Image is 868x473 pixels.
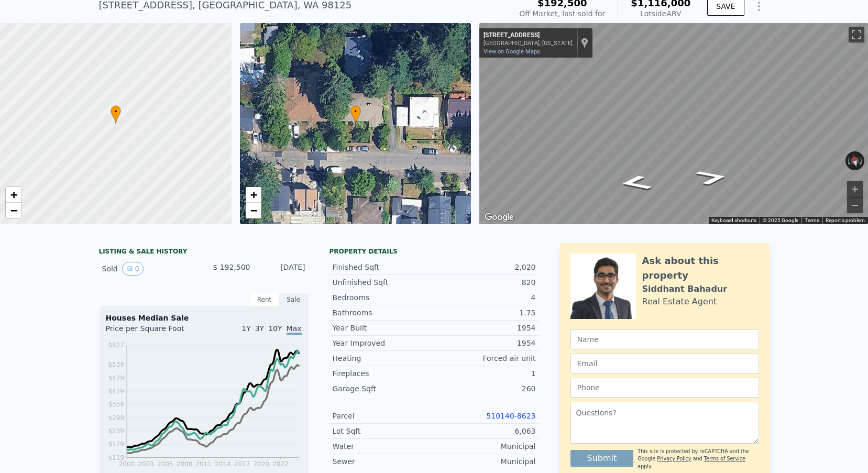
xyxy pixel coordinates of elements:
div: • [350,105,361,124]
span: • [111,107,121,116]
div: Heating [333,353,434,364]
tspan: 2020 [253,460,269,468]
div: Siddhant Bahadur [642,283,728,295]
tspan: $179 [108,441,124,448]
div: Finished Sqft [333,262,434,272]
a: Zoom in [246,187,261,203]
div: [STREET_ADDRESS] [484,31,573,40]
button: Toggle fullscreen view [849,27,864,42]
tspan: 2017 [234,460,250,468]
tspan: $299 [108,414,124,422]
span: + [250,188,257,201]
div: Map [479,23,868,224]
tspan: $119 [108,454,124,461]
div: Sale [279,293,309,306]
tspan: $239 [108,427,124,435]
div: Water [333,441,434,452]
span: 1Y [241,324,250,333]
span: $ 192,500 [213,263,250,271]
tspan: $627 [108,342,124,349]
div: 260 [434,383,536,394]
div: Bedrooms [333,292,434,303]
tspan: 2000 [118,460,135,468]
tspan: 2014 [215,460,231,468]
div: Bathrooms [333,307,434,318]
div: Lotside ARV [631,8,690,19]
div: 1954 [434,338,536,348]
a: Terms of Service [704,456,745,461]
path: Go East, NE 104th St [682,166,742,189]
div: Municipal [434,441,536,452]
span: − [250,204,257,217]
button: Reset the view [849,151,861,171]
tspan: $479 [108,375,124,382]
span: 10Y [268,324,282,333]
button: Rotate clockwise [859,151,865,170]
div: Property details [329,247,539,256]
div: 820 [434,277,536,288]
tspan: 2003 [138,460,154,468]
span: 3Y [255,324,264,333]
div: Street View [479,23,868,224]
a: Zoom out [246,203,261,218]
a: Zoom out [6,203,21,218]
span: Max [287,324,302,335]
div: Houses Median Sale [106,313,302,323]
div: Garage Sqft [333,383,434,394]
span: • [350,107,361,116]
tspan: 2008 [176,460,192,468]
div: Sewer [333,456,434,467]
a: Open this area in Google Maps (opens a new window) [482,211,517,224]
div: Forced air unit [434,353,536,364]
img: Google [482,211,517,224]
tspan: 2005 [157,460,173,468]
div: 6,063 [434,426,536,436]
a: Zoom in [6,187,21,203]
tspan: 2011 [195,460,212,468]
div: Fireplaces [333,368,434,379]
a: Report a problem [826,217,865,223]
div: • [111,105,121,124]
div: Lot Sqft [333,426,434,436]
div: 1954 [434,323,536,333]
a: Show location on map [581,37,588,49]
button: View historical data [122,262,144,276]
span: − [10,204,17,217]
div: Off Market, last sold for [519,8,605,19]
button: Submit [570,450,634,467]
div: LISTING & SALE HISTORY [99,247,309,258]
div: 4 [434,292,536,303]
a: 510140-8623 [486,412,535,420]
div: Municipal [434,456,536,467]
tspan: $359 [108,401,124,408]
button: Zoom in [847,181,863,197]
div: [GEOGRAPHIC_DATA], [US_STATE] [484,40,573,47]
div: Parcel [333,411,434,421]
path: Go West, NE 104th St [606,171,665,194]
div: This site is protected by reCAPTCHA and the Google and apply. [638,448,759,470]
span: + [10,188,17,201]
input: Phone [570,378,759,398]
div: Year Improved [333,338,434,348]
div: Rent [250,293,279,306]
div: 1.75 [434,307,536,318]
div: Unfinished Sqft [333,277,434,288]
div: 1 [434,368,536,379]
div: Ask about this property [642,254,759,283]
div: [DATE] [259,262,305,276]
a: Privacy Policy [657,456,691,461]
div: Price per Square Foot [106,323,204,340]
button: Zoom out [847,197,863,213]
tspan: 2022 [272,460,289,468]
input: Email [570,354,759,373]
div: Year Built [333,323,434,333]
a: Terms (opens in new tab) [805,217,819,223]
div: Sold [102,262,195,276]
tspan: $419 [108,388,124,395]
div: Real Estate Agent [642,295,717,308]
a: View on Google Maps [484,48,540,55]
div: 2,020 [434,262,536,272]
button: Rotate counterclockwise [845,151,851,170]
span: © 2025 Google [763,217,798,223]
tspan: $539 [108,361,124,368]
